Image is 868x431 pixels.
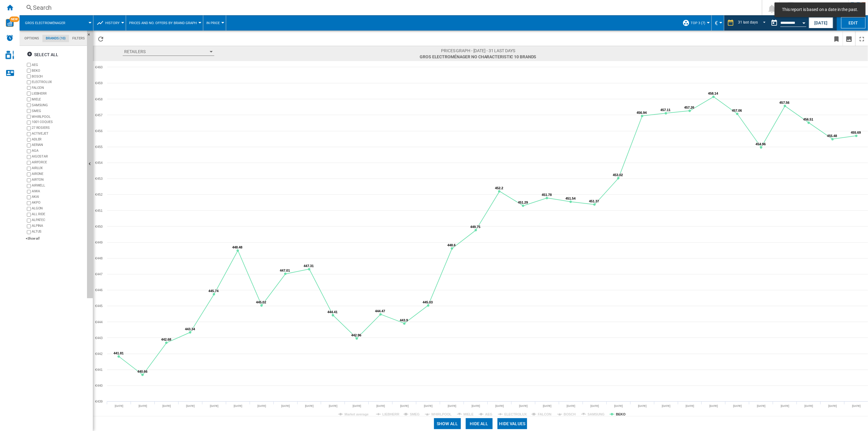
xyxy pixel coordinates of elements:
[420,48,536,54] span: Prices graph - [DATE] - 31 last days
[27,219,31,223] input: brand.name
[329,404,338,407] text: [DATE]
[258,404,266,407] text: [DATE]
[32,206,85,212] div: ALGON
[376,404,385,407] text: [DATE]
[424,404,432,407] text: [DATE]
[206,21,220,25] span: In price
[232,245,242,249] tspan: 448.48
[682,15,708,31] div: top 3 (7)
[129,15,200,31] button: Prices and No. offers by brand graph
[95,193,103,196] tspan: €452
[856,31,868,46] button: Maximize
[27,115,31,119] input: brand.name
[768,17,780,29] button: md-calendar
[353,404,361,407] text: [DATE]
[95,81,103,85] tspan: €459
[95,320,103,324] tspan: €444
[400,318,408,322] tspan: 443.9
[616,412,626,416] tspan: BEKO
[410,412,420,416] tspan: SMEG
[105,21,120,25] span: History
[27,213,31,217] input: brand.name
[613,173,623,177] tspan: 453.02
[115,404,123,407] text: [DATE]
[538,412,552,416] tspan: FALCON
[715,20,718,26] span: €
[431,412,452,416] tspan: WHIRLPOOL
[543,404,552,407] text: [DATE]
[566,197,576,200] tspan: 451.54
[32,212,85,218] div: ALL RIDE
[25,21,65,25] span: Gros electroménager
[497,418,527,429] button: Hide values
[27,190,31,194] input: brand.name
[757,404,765,407] text: [DATE]
[281,404,290,407] text: [DATE]
[206,15,223,31] button: In price
[375,309,385,313] tspan: 444.47
[27,207,31,211] input: brand.name
[710,404,718,407] text: [DATE]
[25,15,71,31] button: Gros electroménager
[139,404,147,407] text: [DATE]
[27,97,31,101] input: brand.name
[32,177,85,183] div: AIRTON
[32,223,85,229] div: ALPINA
[470,225,480,229] tspan: 449.75
[828,404,837,407] text: [DATE]
[27,178,31,182] input: brand.name
[662,404,671,407] text: [DATE]
[32,74,85,79] label: BOSCH
[830,31,843,46] button: Bookmark this report
[715,15,721,31] div: €
[87,31,93,298] button: Hide
[843,31,855,46] button: Download as image
[95,336,103,340] tspan: €443
[733,404,742,407] text: [DATE]
[447,243,456,247] tspan: 448.6
[32,229,85,235] div: ALTUS
[32,166,85,172] div: AIRLUX
[6,19,14,27] img: wise-card.svg
[472,404,480,407] text: [DATE]
[95,288,103,292] tspan: €446
[32,125,85,131] div: 27 ROSIERS
[95,161,103,165] tspan: €454
[32,63,85,67] label: AEG
[162,404,171,407] text: [DATE]
[95,97,103,101] tspan: €458
[712,15,724,31] md-menu: Currency
[87,31,94,42] button: Hide
[27,143,31,147] input: brand.name
[434,418,461,429] button: Show all
[27,121,31,125] input: brand.name
[27,149,31,153] input: brand.name
[485,412,493,416] tspan: AEG
[9,16,19,22] span: NEW
[32,148,85,154] div: AGA
[351,333,361,337] tspan: 442.96
[256,300,266,304] tspan: 445.02
[614,404,623,407] text: [DATE]
[495,404,504,407] text: [DATE]
[841,17,866,28] button: Edit
[27,69,31,73] input: brand.name
[464,412,474,416] tspan: MIELE
[466,418,493,429] button: Hide all
[27,86,31,90] input: brand.name
[732,109,742,112] tspan: 457.06
[32,120,85,125] div: 1001 COQUES
[27,109,31,113] input: brand.name
[161,338,171,341] tspan: 442.68
[737,18,768,28] md-select: REPORTS.WIZARD.STEPS.REPORT.STEPS.REPORT_OPTIONS.PERIOD: 31 last days
[27,230,31,234] input: brand.name
[5,51,14,59] img: cosmetic-logo.svg
[95,31,107,46] button: Reload
[382,412,400,416] tspan: LIEBHERR
[345,412,369,416] tspan: Market average
[32,189,85,195] div: AIWA
[518,201,528,204] tspan: 451.29
[448,404,456,407] text: [DATE]
[95,241,103,244] tspan: €449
